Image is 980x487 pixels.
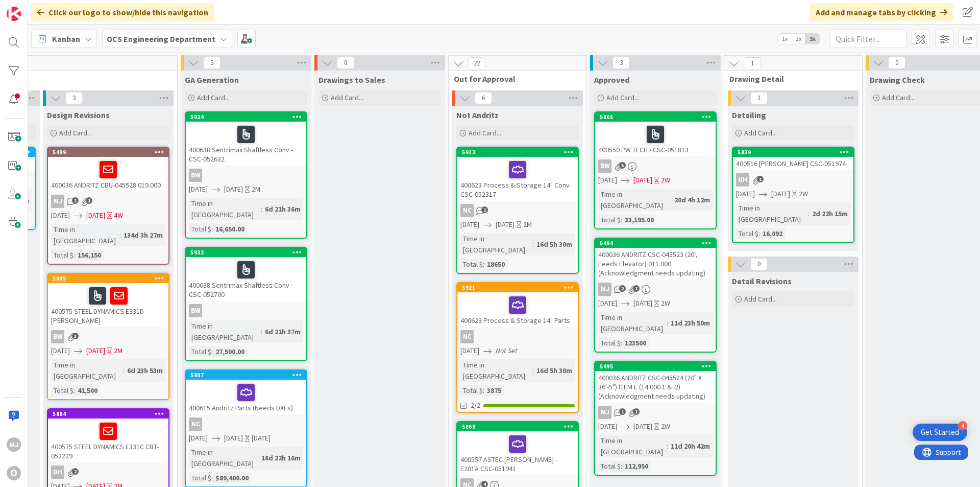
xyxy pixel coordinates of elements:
div: MJ [48,195,168,208]
span: : [808,208,810,219]
div: NC [457,330,578,343]
span: Add Card... [331,93,363,102]
div: Total $ [189,472,211,483]
div: 5913 [462,149,578,156]
span: : [73,249,75,261]
span: 3 [65,92,83,104]
span: Add Card... [59,128,92,137]
div: 400036 ANDRITZ CSC-045524 (20" X 36'-5") ITEM E (14.000.1 & .2) (Acknowledgment needs updating) [595,371,716,403]
span: : [123,365,125,376]
span: 1 [86,197,92,204]
div: 33,195.00 [622,214,656,225]
div: MJ [598,283,611,296]
span: : [211,223,213,235]
span: Drawings to Sales [318,75,385,85]
div: 112,950 [622,460,651,472]
div: 2W [799,189,808,199]
div: Get Started [921,427,959,437]
div: 16,092 [760,228,785,239]
div: 5884 [48,409,168,419]
div: NC [457,204,578,217]
div: 41,500 [75,385,100,396]
div: 5921400623 Process & Storage 14" Parts [457,283,578,327]
span: 2/2 [471,400,480,411]
span: 22 [468,57,485,69]
div: 5921 [457,283,578,292]
span: Add Card... [197,93,230,102]
div: Time in [GEOGRAPHIC_DATA] [460,233,532,256]
div: 5865400550 PW TECH - CSC-051813 [595,112,716,156]
span: : [667,317,668,329]
span: Add Card... [882,93,915,102]
div: 2M [252,184,260,195]
div: Total $ [460,385,483,396]
span: 0 [888,57,905,69]
span: : [483,259,484,270]
div: MJ [595,406,716,419]
div: Time in [GEOGRAPHIC_DATA] [189,198,261,220]
div: 5839400516 [PERSON_NAME] CSC-051974 [733,148,853,170]
span: : [532,239,534,250]
span: 1 [744,57,761,69]
div: 5839 [733,148,853,157]
span: Add Card... [744,294,777,304]
div: 2W [661,175,670,185]
div: Click our logo to show/hide this navigation [31,3,214,21]
div: Open Get Started checklist, remaining modules: 4 [913,424,967,441]
span: 2x [792,34,805,44]
div: 5865 [600,113,716,121]
div: 123500 [622,337,649,349]
div: 11d 23h 50m [668,317,713,329]
span: [DATE] [598,175,617,185]
div: 400623 Process & Storage 14" Parts [457,292,578,327]
span: 6 [475,92,492,104]
span: Add Card... [744,128,777,137]
div: 5885400575 STEEL DYNAMICS E331D [PERSON_NAME] [48,274,168,327]
div: 2M [523,219,532,230]
div: 5907 [186,370,306,380]
span: : [257,452,259,463]
div: 156,150 [75,249,104,261]
div: 5907400615 Andritz Parts (Needs DXFs) [186,370,306,414]
div: BW [189,169,202,182]
div: 5865 [595,112,716,122]
div: 5921 [462,284,578,291]
div: Total $ [598,214,621,225]
div: NC [186,418,306,431]
div: Total $ [189,346,211,357]
span: [DATE] [598,298,617,309]
span: 0 [337,57,354,69]
span: Design Revisions [47,110,110,120]
div: 5495400036 ANDRITZ CSC-045524 (20" X 36'-5") ITEM E (14.000.1 & .2) (Acknowledgment needs updating) [595,362,716,403]
div: [DATE] [252,433,271,444]
div: 6d 21h 37m [262,326,303,337]
span: 5 [619,162,626,169]
span: Detail Revisions [732,276,792,286]
div: 5924 [190,113,306,121]
div: MJ [7,437,21,452]
div: Time in [GEOGRAPHIC_DATA] [460,359,532,382]
span: : [621,214,622,225]
span: Add Card... [606,93,639,102]
div: 4 [958,421,967,430]
div: 400638 Sentrimax Shaftless Conv - CSC-052632 [186,122,306,166]
span: [DATE] [460,219,479,230]
div: 5933 [190,249,306,256]
span: : [211,346,213,357]
span: 3 [72,333,79,339]
div: 400638 Sentrimax Shaftless Conv - CSC-052700 [186,257,306,301]
div: BW [595,159,716,173]
span: 1 [633,408,640,415]
div: 5869 [457,422,578,431]
div: 20d 4h 12m [672,194,713,205]
div: 4W [114,210,123,221]
span: 5 [203,57,220,69]
div: 400575 STEEL DYNAMICS E331C CBT-052229 [48,419,168,462]
span: Support [21,2,46,14]
span: 1 [72,197,79,204]
div: O [7,466,21,480]
span: 1 [619,408,626,415]
div: 5884 [53,410,168,418]
div: Total $ [736,228,758,239]
div: 16d 5h 30m [534,239,575,250]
